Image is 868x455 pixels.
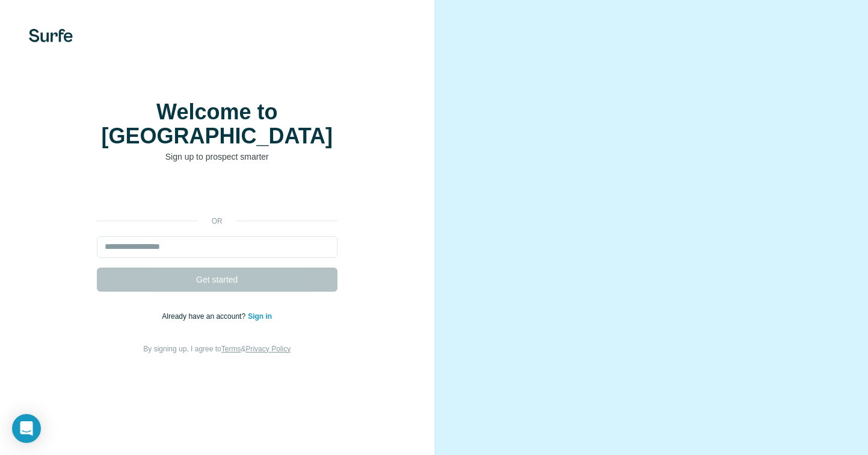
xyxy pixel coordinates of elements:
[97,151,337,163] p: Sign up to prospect smarter
[29,29,73,42] img: Surfe's logo
[12,414,41,443] div: Open Intercom Messenger
[245,345,291,353] a: Privacy Policy
[221,345,241,353] a: Terms
[248,312,272,321] a: Sign in
[97,100,337,148] h1: Welcome to [GEOGRAPHIC_DATA]
[91,181,343,207] iframe: Sign in with Google Button
[143,345,291,353] span: By signing up, I agree to &
[162,312,248,321] span: Already have an account?
[198,216,236,227] p: or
